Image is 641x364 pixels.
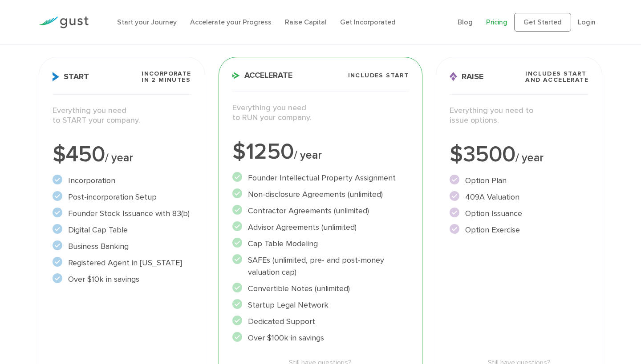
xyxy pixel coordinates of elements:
div: $450 [53,144,191,166]
a: Accelerate your Progress [190,18,272,26]
a: Raise Capital [285,18,327,26]
span: / year [105,151,133,164]
span: Start [53,72,89,81]
img: Raise Icon [450,72,457,81]
div: $1250 [232,141,409,163]
span: Accelerate [232,72,292,80]
span: Incorporate in 2 Minutes [142,71,191,83]
li: Option Issuance [450,208,588,220]
span: / year [515,151,544,164]
li: Digital Cap Table [53,224,191,236]
li: Founder Stock Issuance with 83(b) [53,208,191,220]
li: Contractor Agreements (unlimited) [232,205,409,217]
img: Start Icon X2 [53,72,59,81]
li: Over $10k in savings [53,273,191,285]
span: Includes START and ACCELERATE [525,71,588,83]
li: Option Plan [450,175,588,187]
li: Startup Legal Network [232,299,409,311]
a: Start your Journey [117,18,177,26]
a: Blog [458,18,473,26]
a: Get Incorporated [340,18,396,26]
p: Everything you need to START your company. [53,106,191,126]
li: Cap Table Modeling [232,238,409,250]
p: Everything you need to RUN your company. [232,103,409,123]
li: Incorporation [53,175,191,187]
li: Over $100k in savings [232,332,409,344]
span: Includes START [348,72,409,79]
a: Login [578,18,596,26]
li: Founder Intellectual Property Assignment [232,172,409,184]
li: Dedicated Support [232,316,409,328]
li: Business Banking [53,240,191,252]
li: SAFEs (unlimited, pre- and post-money valuation cap) [232,254,409,278]
a: Pricing [486,18,507,26]
p: Everything you need to issue options. [450,106,588,126]
img: Accelerate Icon [232,72,240,79]
span: / year [294,148,322,162]
li: 409A Valuation [450,191,588,203]
li: Post-incorporation Setup [53,191,191,203]
span: Raise [450,72,483,81]
img: Gust Logo [39,16,89,28]
li: Convertible Notes (unlimited) [232,283,409,295]
li: Non-disclosure Agreements (unlimited) [232,188,409,200]
div: $3500 [450,144,588,166]
li: Option Exercise [450,224,588,236]
li: Advisor Agreements (unlimited) [232,221,409,233]
a: Get Started [514,13,571,32]
li: Registered Agent in [US_STATE] [53,257,191,269]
